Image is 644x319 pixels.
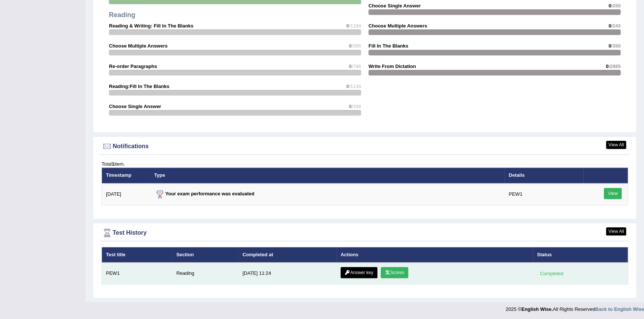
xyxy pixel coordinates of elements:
[608,64,621,69] span: /2885
[352,104,361,109] span: /336
[368,3,421,9] strong: Choose Single Answer
[608,23,611,29] span: 0
[337,247,533,263] th: Actions
[102,247,173,263] th: Test title
[238,263,337,284] td: [DATE] 11:24
[346,84,349,89] span: 0
[150,167,505,183] th: Type
[349,43,351,49] span: 0
[109,43,168,49] strong: Choose Multiple Answers
[611,23,621,29] span: /243
[349,104,351,109] span: 0
[349,23,361,29] span: /1194
[368,23,427,29] strong: Choose Multiple Answers
[109,23,193,29] strong: Reading & Writing: Fill In The Blanks
[102,263,173,284] td: PEW1
[611,43,621,49] span: /350
[341,267,377,278] a: Answer key
[368,43,408,49] strong: Fill In The Blanks
[352,43,361,49] span: /305
[521,306,553,312] strong: English Wise.
[172,247,238,263] th: Section
[154,191,255,196] strong: Your exam performance was evaluated
[505,167,583,183] th: Details
[606,64,608,69] span: 0
[606,141,626,149] a: View All
[109,104,161,109] strong: Choose Single Answer
[102,167,150,183] th: Timestamp
[604,188,622,199] a: View
[109,11,135,19] strong: Reading
[533,247,628,263] th: Status
[595,306,644,312] a: Back to English Wise
[381,267,408,278] a: Scores
[102,227,628,238] div: Test History
[238,247,337,263] th: Completed at
[349,84,361,89] span: /1134
[611,3,621,9] span: /250
[102,141,628,152] div: Notifications
[506,302,644,313] div: 2025 © All Rights Reserved
[608,3,611,9] span: 0
[102,183,150,205] td: [DATE]
[109,84,170,89] strong: Reading:Fill In The Blanks
[172,263,238,284] td: Reading
[608,43,611,49] span: 0
[109,64,157,69] strong: Re-order Paragraphs
[346,23,349,29] span: 0
[352,64,361,69] span: /786
[102,160,628,167] div: Total item.
[368,64,416,69] strong: Write From Dictation
[349,64,351,69] span: 0
[606,227,626,235] a: View All
[505,183,583,205] td: PEW1
[112,161,114,167] b: 1
[537,270,566,277] div: Completed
